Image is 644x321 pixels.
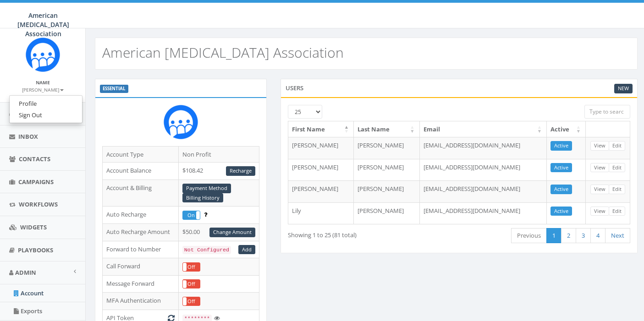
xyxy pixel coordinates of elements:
[590,141,609,151] a: View
[103,163,179,180] td: Account Balance
[103,146,179,163] td: Account Type
[590,207,609,216] a: View
[182,211,200,220] div: OnOff
[15,268,36,277] span: Admin
[354,121,420,137] th: Last Name: activate to sort column ascending
[182,262,200,272] div: OnOff
[547,121,586,137] th: Active: activate to sort column ascending
[103,241,179,258] td: Forward to Number
[354,159,420,181] td: [PERSON_NAME]
[178,146,259,163] td: Non Profit
[420,159,547,181] td: [EMAIL_ADDRESS][DOMAIN_NAME]
[614,84,633,93] a: New
[288,180,354,202] td: [PERSON_NAME]
[561,228,576,243] a: 2
[550,207,572,216] a: Active
[288,227,423,239] div: Showing 1 to 25 (81 total)
[102,45,344,60] h2: American [MEDICAL_DATA] Association
[164,105,198,139] img: Rally_Corp_Icon.png
[10,109,82,121] a: Sign Out
[209,228,255,237] a: Change Amount
[576,228,591,243] a: 3
[182,297,200,306] div: OnOff
[420,121,547,137] th: Email: activate to sort column ascending
[183,280,200,288] label: Off
[281,79,638,97] div: Users
[182,184,231,193] a: Payment Method
[238,245,255,255] a: Add
[103,275,179,292] td: Message Forward
[590,163,609,173] a: View
[354,202,420,224] td: [PERSON_NAME]
[605,228,630,243] a: Next
[609,185,625,194] a: Edit
[288,137,354,159] td: [PERSON_NAME]
[420,137,547,159] td: [EMAIL_ADDRESS][DOMAIN_NAME]
[609,163,625,173] a: Edit
[18,132,38,141] span: Inbox
[550,141,572,151] a: Active
[100,85,128,93] label: ESSENTIAL
[584,105,630,119] input: Type to search
[288,159,354,181] td: [PERSON_NAME]
[182,279,200,288] div: OnOff
[20,223,47,231] span: Widgets
[550,185,572,194] a: Active
[511,228,547,243] a: Previous
[17,11,69,38] span: American [MEDICAL_DATA] Association
[183,263,200,271] label: Off
[354,137,420,159] td: [PERSON_NAME]
[36,79,50,86] small: Name
[226,166,255,176] a: Recharge
[18,246,53,254] span: Playbooks
[182,193,223,203] a: Billing History
[18,178,54,186] span: Campaigns
[182,246,231,254] code: Not Configured
[183,211,200,219] label: On
[22,85,64,93] a: [PERSON_NAME]
[168,315,175,321] i: Generate New Token
[590,228,605,243] a: 4
[103,207,179,223] td: Auto Recharge
[546,228,561,243] a: 1
[550,163,572,173] a: Active
[178,223,259,241] td: $50.00
[354,180,420,202] td: [PERSON_NAME]
[288,202,354,224] td: Lily
[420,180,547,202] td: [EMAIL_ADDRESS][DOMAIN_NAME]
[288,121,354,137] th: First Name: activate to sort column descending
[103,258,179,275] td: Call Forward
[26,38,60,72] img: Rally_Corp_Icon.png
[609,141,625,151] a: Edit
[609,207,625,216] a: Edit
[204,210,207,218] span: Enable to prevent campaign failure.
[420,202,547,224] td: [EMAIL_ADDRESS][DOMAIN_NAME]
[22,87,64,93] small: [PERSON_NAME]
[103,293,179,310] td: MFA Authentication
[590,185,609,194] a: View
[19,155,50,163] span: Contacts
[10,98,82,109] a: Profile
[103,223,179,241] td: Auto Recharge Amount
[19,200,58,208] span: Workflows
[103,180,179,207] td: Account & Billing
[178,163,259,180] td: $108.42
[183,297,200,305] label: Off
